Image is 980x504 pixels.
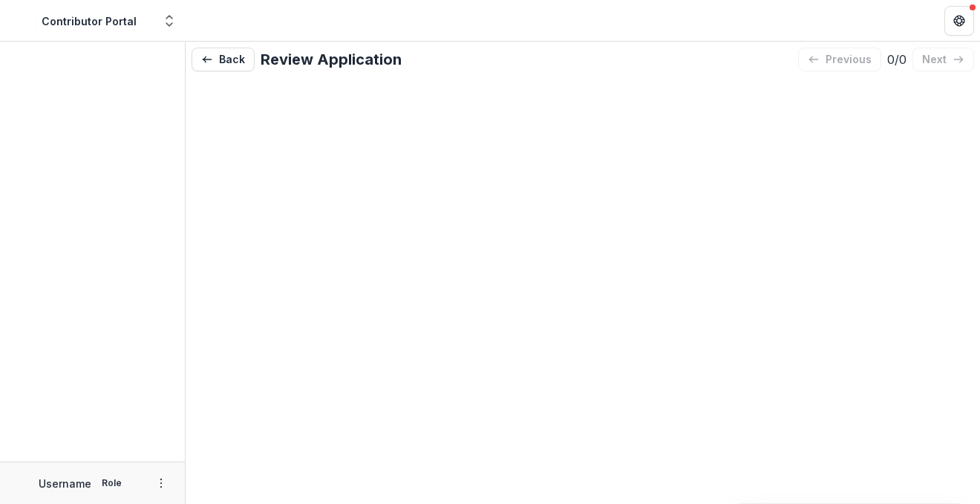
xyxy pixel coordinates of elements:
[261,51,402,68] h2: Review Application
[922,54,947,66] p: next
[97,476,126,490] p: Role
[798,48,881,71] button: previous
[944,6,974,36] button: Get Help
[42,13,137,29] div: Contributor Portal
[159,6,180,36] button: Open entity switcher
[887,51,906,68] p: 0 / 0
[826,54,872,66] p: previous
[39,476,91,491] p: Username
[152,474,170,492] button: More
[192,48,255,71] button: Back
[912,48,974,71] button: next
